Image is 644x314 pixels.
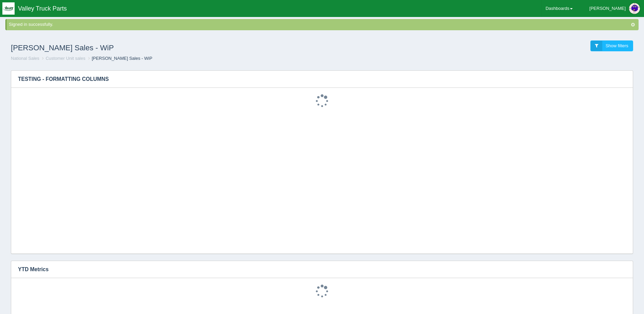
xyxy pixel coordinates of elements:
h1: [PERSON_NAME] Sales - WiP [11,40,322,55]
h3: YTD Metrics [11,261,623,278]
div: Signed in successfully. [9,21,637,28]
a: Customer Unit sales [45,56,85,61]
h3: TESTING - FORMATTING COLUMNS [11,71,623,88]
img: Profile Picture [629,3,640,14]
img: q1blfpkbivjhsugxdrfq.png [2,2,15,15]
div: [PERSON_NAME] [589,2,626,15]
li: [PERSON_NAME] Sales - WiP [87,55,152,62]
span: Show filters [606,43,628,48]
span: Valley Truck Parts [18,5,67,12]
a: National Sales [11,56,39,61]
a: Show filters [590,40,633,52]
